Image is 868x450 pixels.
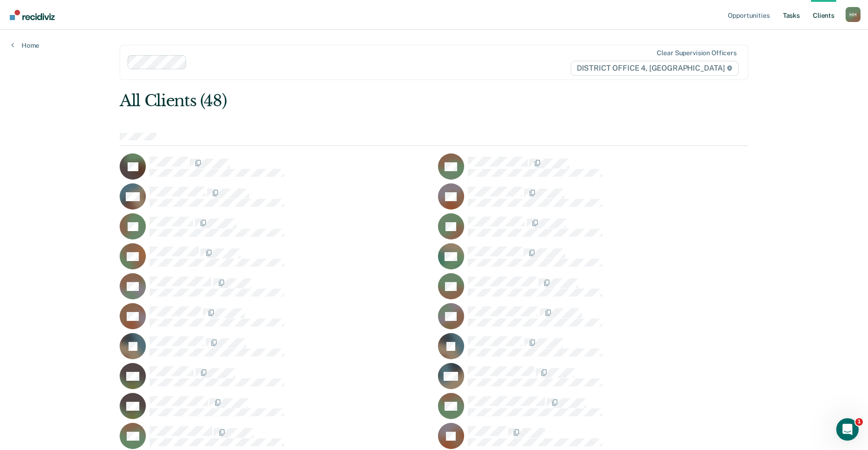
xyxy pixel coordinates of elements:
div: Clear supervision officers [657,49,736,57]
iframe: Intercom live chat [836,418,859,441]
img: Recidiviz [10,10,55,20]
a: Home [11,41,39,50]
div: All Clients (48) [120,91,623,110]
button: Profile dropdown button [846,7,861,22]
div: H H [846,7,861,22]
span: DISTRICT OFFICE 4, [GEOGRAPHIC_DATA] [571,61,739,76]
span: 1 [855,418,863,426]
